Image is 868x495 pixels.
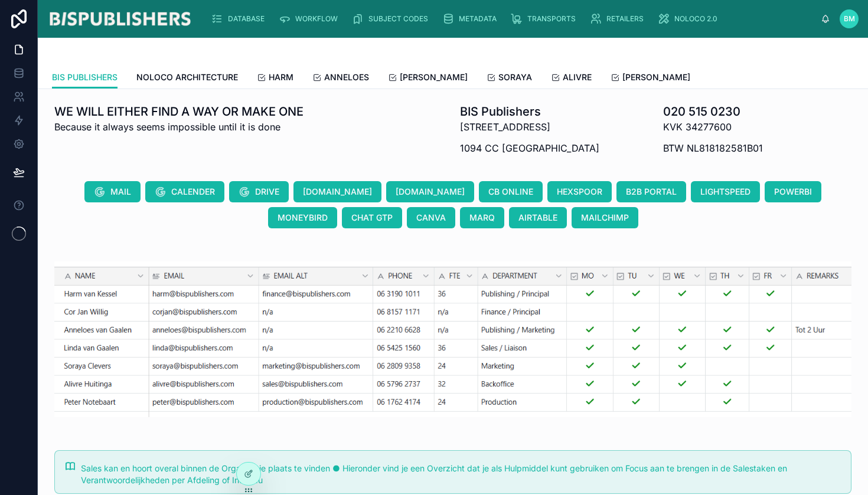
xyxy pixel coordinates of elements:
p: Because it always seems impossible until it is done [54,120,304,134]
h1: BIS Publishers [460,103,599,120]
span: SORAYA [498,71,532,83]
button: CANVA [407,207,455,228]
p: KVK 34277600 [663,120,763,134]
span: [DOMAIN_NAME] [303,186,372,198]
button: B2B PORTAL [616,181,686,202]
span: AIRTABLE [518,212,557,224]
button: CHAT GTP [342,207,402,228]
p: BTW NL818182581B01 [663,141,763,155]
span: BIS PUBLISHERS [52,71,118,83]
button: MARQ [460,207,504,228]
span: [PERSON_NAME] [400,71,468,83]
button: DRIVE [229,181,289,202]
a: METADATA [439,8,505,29]
span: [PERSON_NAME] [622,71,690,83]
a: [PERSON_NAME] [388,67,468,90]
span: MAIL [110,186,131,198]
a: DATABASE [208,8,273,29]
button: CALENDER [145,181,224,202]
a: SORAYA [487,67,532,90]
span: HARM [269,71,293,83]
span: CANVA [416,212,446,224]
button: LIGHTSPEED [691,181,760,202]
span: MONEYBIRD [278,212,328,224]
span: LIGHTSPEED [700,186,750,198]
button: MONEYBIRD [268,207,337,228]
span: [DOMAIN_NAME] [396,186,465,198]
span: POWERBI [774,186,812,198]
button: CB ONLINE [479,181,543,202]
span: CALENDER [171,186,215,198]
span: B2B PORTAL [626,186,677,198]
a: ANNELOES [312,67,369,90]
div: scrollable content [202,6,821,32]
button: MAILCHIMP [572,207,638,228]
span: ALIVRE [563,71,592,83]
span: MAILCHIMP [581,212,629,224]
button: HEXSPOOR [547,181,612,202]
button: [DOMAIN_NAME] [293,181,381,202]
span: Sales kan en hoort overal binnen de Organisatie plaats te vinden ● Hieronder vind je een Overzich... [81,463,787,485]
span: CHAT GTP [351,212,393,224]
span: METADATA [459,14,497,24]
div: Sales kan en hoort overal binnen de Organisatie plaats te vinden ● Hieronder vind je een Overzich... [81,463,841,486]
button: POWERBI [765,181,821,202]
a: RETAILERS [586,8,652,29]
span: HEXSPOOR [557,186,602,198]
a: BIS PUBLISHERS [52,67,118,89]
span: BM [844,14,855,24]
h1: 020 515 0230 [663,103,763,120]
a: [PERSON_NAME] [611,67,690,90]
button: [DOMAIN_NAME] [386,181,474,202]
span: SUBJECT CODES [368,14,428,24]
a: SUBJECT CODES [348,8,436,29]
button: AIRTABLE [509,207,567,228]
span: NOLOCO ARCHITECTURE [136,71,238,83]
span: MARQ [469,212,495,224]
a: NOLOCO 2.0 [654,8,726,29]
p: 1094 CC [GEOGRAPHIC_DATA] [460,141,599,155]
button: MAIL [84,181,141,202]
a: HARM [257,67,293,90]
span: WORKFLOW [295,14,338,24]
span: NOLOCO 2.0 [674,14,717,24]
span: DRIVE [255,186,279,198]
a: WORKFLOW [275,8,346,29]
span: RETAILERS [606,14,644,24]
h1: WE WILL EITHER FIND A WAY OR MAKE ONE [54,103,304,120]
img: 28141-nolocoover.png [54,261,851,417]
span: ANNELOES [324,71,369,83]
span: DATABASE [228,14,265,24]
a: TRANSPORTS [507,8,584,29]
span: CB ONLINE [488,186,533,198]
p: [STREET_ADDRESS] [460,120,599,134]
a: ALIVRE [551,67,592,90]
span: TRANSPORTS [527,14,576,24]
a: NOLOCO ARCHITECTURE [136,67,238,90]
img: App logo [47,9,192,28]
